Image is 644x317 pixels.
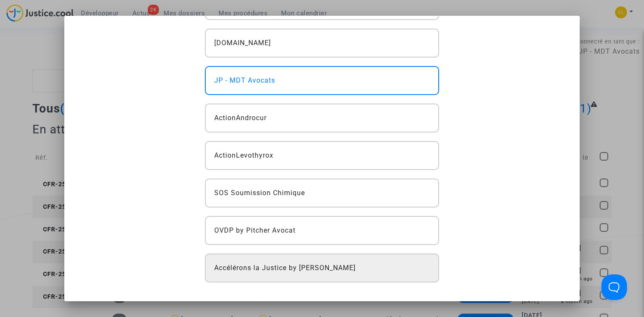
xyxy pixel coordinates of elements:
span: [DOMAIN_NAME] [214,38,271,48]
span: Accélérons la Justice by [PERSON_NAME] [214,263,356,273]
span: ActionLevothyrox [214,150,273,161]
span: OVDP by Pitcher Avocat [214,225,296,236]
iframe: Help Scout Beacon - Open [601,274,627,300]
span: SOS Soumission Chimique [214,188,305,198]
span: ActionAndrocur [214,113,267,123]
span: JP - MDT Avocats [214,75,275,86]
